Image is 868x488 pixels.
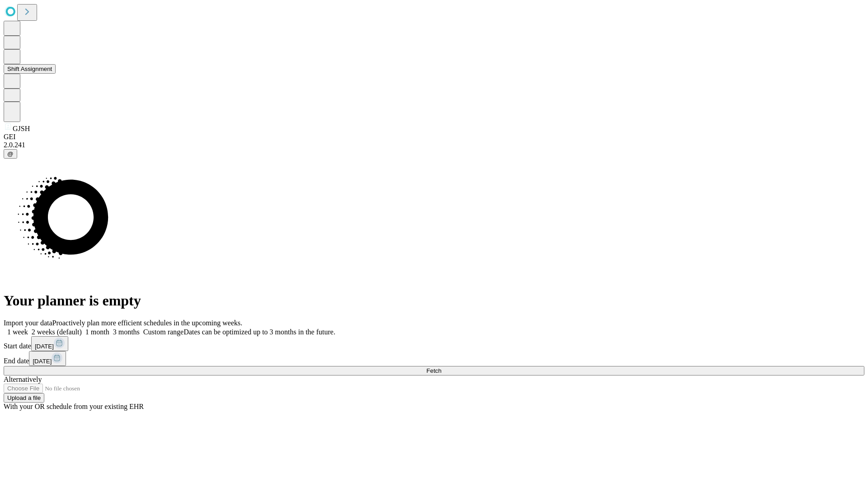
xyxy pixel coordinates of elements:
[85,328,109,336] span: 1 month
[4,366,864,375] button: Fetch
[113,328,140,336] span: 3 months
[7,150,14,157] span: @
[184,328,335,336] span: Dates can be optimized up to 3 months in the future.
[4,393,44,403] button: Upload a file
[7,328,28,336] span: 1 week
[32,328,82,336] span: 2 weeks (default)
[31,336,68,351] button: [DATE]
[29,351,66,366] button: [DATE]
[4,292,864,309] h1: Your planner is empty
[4,149,17,159] button: @
[4,403,144,410] span: With your OR schedule from your existing EHR
[52,319,242,327] span: Proactively plan more efficient schedules in the upcoming weeks.
[4,336,864,351] div: Start date
[4,375,42,383] span: Alternatively
[143,328,184,336] span: Custom range
[4,64,56,74] button: Shift Assignment
[4,133,864,141] div: GEI
[4,351,864,366] div: End date
[426,367,441,374] span: Fetch
[33,358,52,365] span: [DATE]
[13,125,30,132] span: GJSH
[35,343,54,350] span: [DATE]
[4,141,864,149] div: 2.0.241
[4,319,52,327] span: Import your data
